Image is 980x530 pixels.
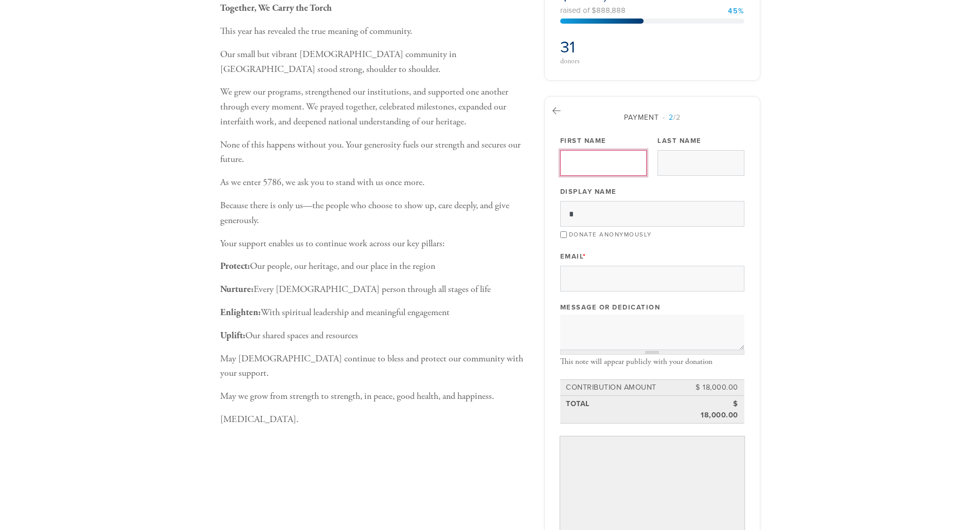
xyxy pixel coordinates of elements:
span: /2 [663,113,681,122]
h2: 31 [560,38,649,57]
div: raised of $888,888 [560,7,744,14]
p: Our people, our heritage, and our place in the region [220,259,529,274]
p: We grew our programs, strengthened our institutions, and supported one another through every mome... [220,85,529,129]
b: Protect: [220,260,250,272]
p: None of this happens without you. Your generosity fuels our strength and secures our future. [220,138,529,168]
td: Total [564,397,693,422]
p: As we enter 5786, we ask you to stand with us once more. [220,175,529,190]
p: Our shared spaces and resources [220,328,529,343]
label: Email [560,252,586,261]
b: Uplift: [220,330,245,341]
p: Your support enables us to continue work across our key pillars: [220,236,529,251]
td: $ 18,000.00 [693,397,740,422]
label: Donate Anonymously [569,231,652,238]
p: [MEDICAL_DATA]. [220,412,529,427]
p: Our small but vibrant [DEMOGRAPHIC_DATA] community in [GEOGRAPHIC_DATA] stood strong, shoulder to... [220,47,529,77]
p: Every [DEMOGRAPHIC_DATA] person through all stages of life [220,282,529,297]
label: Display Name [560,187,617,196]
span: 2 [669,113,673,122]
label: Message or dedication [560,303,661,312]
label: Last Name [657,136,702,145]
b: Nurture: [220,283,254,295]
span: This field is required. [583,252,586,261]
p: Because there is only us—the people who choose to show up, care deeply, and give generously. [220,198,529,228]
td: $ 18,000.00 [693,380,740,395]
div: 45% [728,8,744,15]
b: Enlighten: [220,306,261,318]
p: With spiritual leadership and meaningful engagement [220,305,529,320]
label: First Name [560,136,607,145]
p: May we grow from strength to strength, in peace, good health, and happiness. [220,389,529,404]
p: May [DEMOGRAPHIC_DATA] continue to bless and protect our community with your support. [220,352,529,381]
p: This year has revealed the true meaning of community. [220,24,529,39]
div: This note will appear publicly with your donation [560,357,744,367]
b: Together, We Carry the Torch [220,2,332,14]
div: donors [560,58,649,65]
td: Contribution Amount [564,380,693,395]
div: Payment [560,112,744,123]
